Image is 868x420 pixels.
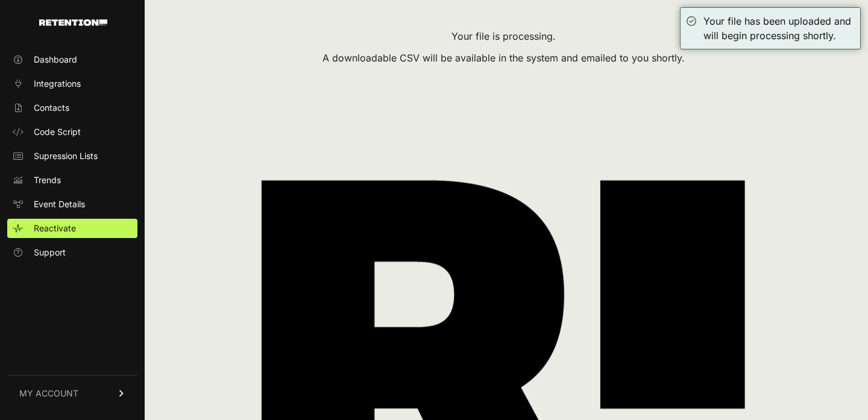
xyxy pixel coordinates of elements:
a: Dashboard [7,50,137,69]
a: MY ACCOUNT [7,375,137,412]
a: Supression Lists [7,146,137,166]
span: Contacts [34,102,69,114]
img: Retention.com [39,19,107,26]
span: Supression Lists [34,150,98,162]
span: Support [34,246,66,259]
span: MY ACCOUNT [19,387,78,400]
span: Reactivate [34,222,76,234]
a: Code Script [7,122,137,142]
a: Trends [7,171,137,190]
span: Trends [34,174,61,186]
div: A downloadable CSV will be available in the system and emailed to you shortly. [162,51,845,65]
a: Integrations [7,74,137,93]
div: Your file is processing. [162,29,845,43]
span: Code Script [34,126,81,138]
a: Contacts [7,98,137,118]
span: Integrations [34,78,81,90]
a: Event Details [7,195,137,214]
a: Support [7,243,137,262]
span: Dashboard [34,54,77,66]
a: Reactivate [7,219,137,238]
div: Your file has been uploaded and will begin processing shortly. [703,14,854,43]
span: Event Details [34,198,85,210]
